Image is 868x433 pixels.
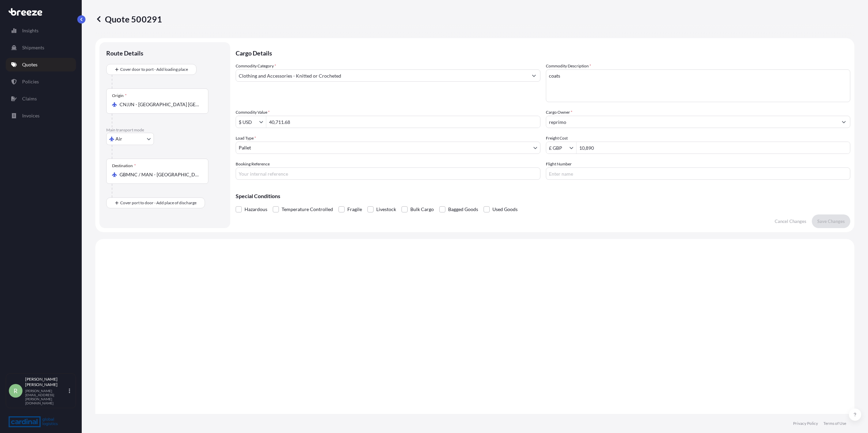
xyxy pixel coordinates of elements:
[120,66,188,73] span: Cover door to port - Add loading place
[6,109,76,123] a: Invoices
[112,163,136,169] div: Destination
[410,204,434,214] span: Bulk Cargo
[282,204,333,214] span: Temperature Controlled
[546,142,569,154] input: Freight Cost
[236,42,850,63] p: Cargo Details
[775,218,806,225] p: Cancel Changes
[236,116,259,128] input: Commodity Value
[769,214,812,228] button: Cancel Changes
[793,421,818,426] a: Privacy Policy
[95,14,162,25] p: Quote 500291
[6,58,76,71] a: Quotes
[817,218,845,225] p: Save Changes
[25,389,67,405] p: [PERSON_NAME][EMAIL_ADDRESS][PERSON_NAME][DOMAIN_NAME]
[236,63,276,69] label: Commodity Category
[236,109,270,116] label: Commodity Value
[115,135,122,142] span: Air
[259,118,266,125] button: Show suggestions
[577,142,850,154] input: Enter amount
[6,92,76,106] a: Claims
[838,116,850,128] button: Show suggestions
[106,127,223,133] p: Main transport mode
[106,49,143,57] p: Route Details
[546,167,851,180] input: Enter name
[546,116,838,128] input: Full name
[106,64,196,75] button: Cover door to port - Add loading place
[236,135,256,142] span: Load Type
[244,204,267,214] span: Hazardous
[112,93,127,98] div: Origin
[106,133,154,145] button: Select transport
[22,78,39,85] p: Policies
[546,63,591,69] label: Commodity Description
[6,41,76,54] a: Shipments
[347,204,362,214] span: Fragile
[22,95,37,102] p: Claims
[569,144,576,151] button: Show suggestions
[546,109,572,116] label: Cargo Owner
[266,116,540,128] input: Type amount
[528,69,540,82] button: Show suggestions
[22,44,44,51] p: Shipments
[6,24,76,37] a: Insights
[236,69,528,82] input: Select a commodity type
[546,161,572,167] label: Flight Number
[448,204,478,214] span: Bagged Goods
[546,135,568,142] label: Freight Cost
[236,142,540,154] button: Pallet
[14,387,18,394] span: R
[120,171,200,178] input: Destination
[22,61,37,68] p: Quotes
[120,199,196,206] span: Cover port to door - Add place of discharge
[236,167,540,180] input: Your internal reference
[22,112,40,119] p: Invoices
[546,69,851,102] textarea: coats
[239,144,251,151] span: Pallet
[376,204,396,214] span: Livestock
[492,204,518,214] span: Used Goods
[22,27,38,34] p: Insights
[812,214,850,228] button: Save Changes
[9,416,58,427] img: organization-logo
[6,75,76,89] a: Policies
[120,101,200,108] input: Origin
[25,376,67,387] p: [PERSON_NAME] [PERSON_NAME]
[236,161,270,167] label: Booking Reference
[236,193,850,199] p: Special Conditions
[106,197,205,208] button: Cover port to door - Add place of discharge
[823,421,846,426] a: Terms of Use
